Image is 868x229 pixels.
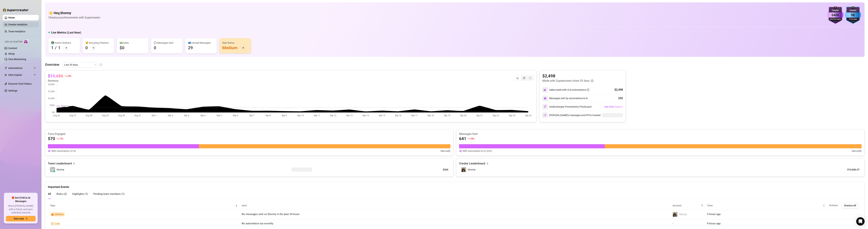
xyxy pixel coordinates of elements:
img: Stormy [673,212,678,217]
th: Alert [240,201,670,210]
article: Overview [45,62,59,67]
th: Time [705,201,827,210]
article: $10,686 [48,73,63,79]
img: svg%3e [544,88,547,91]
div: $2,498 [614,88,623,92]
div: 232 [618,96,623,100]
article: Team Leaderboard [48,161,72,166]
span: warning [51,213,54,216]
a: Chat Monitoring [8,58,26,61]
img: AI Chatter [24,39,29,44]
span: info-circle [51,222,54,225]
span: Actions [829,204,838,207]
article: Manually [852,149,862,153]
span: Stormy [679,213,687,216]
span: info-circle [587,89,589,91]
span: dollar-circle [529,77,531,79]
article: Manually [441,149,450,153]
span: 9 hours ago [707,213,721,216]
a: Team Analytics [8,30,25,33]
span: Last 30 days [64,62,96,67]
span: user [51,168,54,171]
div: Undercharges Prevented by PriceGuard [542,104,591,109]
span: thunderbolt [4,67,7,69]
a: Content [8,47,17,50]
span: fall [468,137,470,140]
article: 641 [459,136,466,141]
span: Automations [8,65,33,71]
h5: Live Metrics (Last Hour) [51,31,81,35]
span: fall [65,75,67,77]
span: Time [707,204,822,207]
span: No automation run recently [242,222,273,225]
div: Creator [845,9,861,12]
article: $2,498 [542,73,593,79]
span: Account [673,204,700,207]
span: right [486,161,489,166]
span: Low [55,222,60,225]
div: 📪 Unread Messages [188,41,214,45]
span: Type [50,204,235,207]
span: filter [701,203,704,208]
article: $10,686.07 [844,168,860,171]
span: Medium [55,213,64,216]
div: 0 [154,45,156,51]
span: Dismiss All [844,204,856,207]
article: With Automation (214) [51,149,76,153]
div: Open Intercom Messenger [856,217,865,226]
div: 9K [845,12,861,18]
span: No messages sent on Stormy in the past 24 hours [242,213,300,216]
span: right [73,161,75,166]
div: 👩‍💻 Active Chatters [51,41,77,45]
span: calendar [94,64,96,66]
span: 36 % [67,74,71,78]
a: Discover Viral Videos [8,82,32,85]
span: 96 % [470,137,474,140]
button: Earn nowarrow-right [6,216,36,221]
img: purple-badge-B9DA21FR.svg [827,7,843,24]
div: 1 [58,45,60,51]
span: Chat Copilot [8,72,33,78]
div: 💵 Sales [120,41,146,45]
span: 🎁 Get $100 in AI Messages [6,196,36,203]
img: svg%3e [459,149,462,153]
button: Use Chat Copilot [604,104,623,109]
span: Use Chat Copilot [604,105,623,108]
span: arrow-right [92,47,95,49]
img: svg%3e [544,97,547,100]
div: 0 [85,45,88,51]
article: Messages Sent [459,132,862,136]
div: 29 [188,45,193,51]
img: svg%3e [48,149,51,153]
div: 😴 Snoozing Chatters [85,41,111,45]
article: Check your achievements with Supercreator [48,15,100,20]
div: Total Fans [845,18,861,21]
a: Creator Analytics [8,22,36,27]
span: info-circle [100,64,102,66]
div: Sales made with AI & Automations [549,88,589,92]
span: Izzy AI Chatter [5,40,22,44]
div: Messages sent by automations & AI [542,96,588,101]
span: arrow-right [65,47,67,49]
span: Stormy [57,168,64,171]
div: [PERSON_NAME]’s messages and PPVs tracked [542,112,600,118]
span: All [48,192,51,195]
img: svg%3e [544,105,547,108]
span: arrow-right [25,217,28,220]
img: svg%3e [544,114,547,117]
img: blue-badge-DgoSNQY1.svg [845,7,861,24]
div: $0 [120,45,124,51]
th: Type [48,201,240,210]
span: filter [701,204,703,207]
span: - [673,222,673,225]
div: 1 [51,45,54,51]
span: pie-chart [523,77,525,79]
span: Share [PERSON_NAME] with a friend, and earn unlimited rewards [6,204,36,214]
a: Settings [8,89,17,92]
img: logo-BBDzfeDw.svg [3,8,29,12]
article: Fans Engaged [48,132,450,136]
span: 8 hours ago [707,222,721,225]
span: 72 % [59,137,63,140]
div: 💬 Messages Sent [154,41,180,45]
div: $40K [827,12,843,18]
